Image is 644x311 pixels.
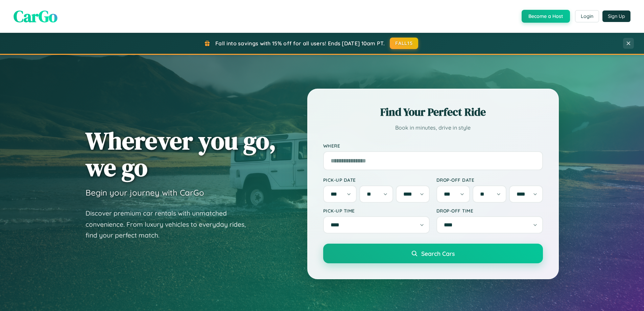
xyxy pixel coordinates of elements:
span: Fall into savings with 15% off for all users! Ends [DATE] 10am PT. [215,40,385,47]
label: Pick-up Date [323,177,430,183]
h1: Wherever you go, we go [86,127,276,181]
span: CarGo [14,5,57,27]
label: Drop-off Time [436,208,543,214]
p: Discover premium car rentals with unmatched convenience. From luxury vehicles to everyday rides, ... [86,208,255,241]
button: Login [575,10,599,22]
label: Drop-off Date [436,177,543,183]
button: Search Cars [323,244,543,263]
h3: Begin your journey with CarGo [86,187,204,198]
h2: Find Your Perfect Ride [323,105,543,119]
button: Sign Up [602,10,630,22]
button: FALL15 [390,38,418,49]
span: Search Cars [421,250,455,257]
label: Pick-up Time [323,208,430,214]
label: Where [323,143,543,149]
p: Book in minutes, drive in style [323,123,543,133]
button: Become a Host [522,10,570,23]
